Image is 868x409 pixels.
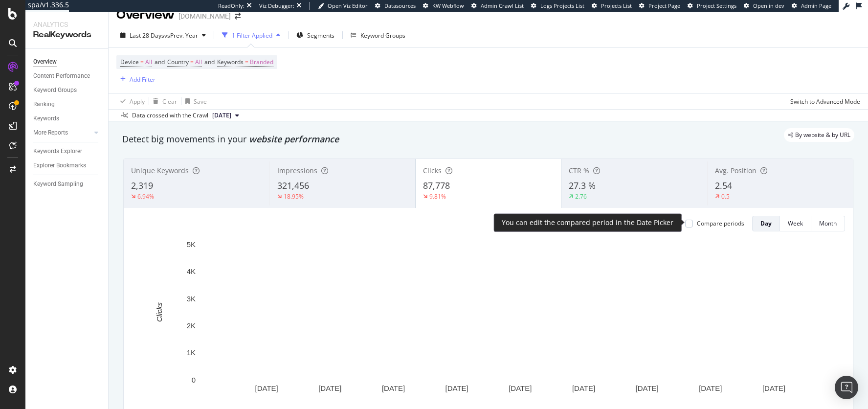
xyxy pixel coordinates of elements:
[780,216,811,231] button: Week
[181,93,207,109] button: Save
[164,31,198,40] span: vs Prev. Year
[116,7,175,23] div: Overview
[167,58,189,66] span: Country
[699,384,722,392] text: [DATE]
[788,219,803,227] div: Week
[792,2,831,10] a: Admin Page
[347,27,409,43] button: Keyword Groups
[33,146,82,157] div: Keywords Explorer
[194,97,207,106] div: Save
[187,240,196,249] text: 5K
[187,295,196,303] text: 3K
[195,55,202,69] span: All
[116,27,210,43] button: Last 28 DaysvsPrev. Year
[217,58,244,66] span: Keywords
[384,2,416,9] span: Datasources
[786,93,860,109] button: Switch to Advanced Mode
[33,160,86,171] div: Explorer Bookmarks
[235,13,241,20] div: arrow-right-arrow-left
[149,93,177,109] button: Clear
[697,2,736,9] span: Project Settings
[33,146,101,157] a: Keywords Explorer
[187,348,196,357] text: 1K
[471,2,524,10] a: Admin Crawl List
[569,166,589,175] span: CTR %
[232,31,272,40] div: 1 Filter Applied
[33,20,100,29] div: Analytics
[795,132,850,138] span: By website & by URL
[131,166,189,175] span: Unique Keywords
[140,58,144,66] span: =
[145,55,152,69] span: All
[688,2,736,10] a: Project Settings
[137,192,154,201] div: 6.94%
[572,384,595,392] text: [DATE]
[120,58,139,66] span: Device
[187,267,196,275] text: 4K
[760,219,772,227] div: Day
[721,192,730,201] div: 0.5
[33,114,59,124] div: Keywords
[277,180,309,191] span: 321,456
[445,384,468,392] text: [DATE]
[187,321,196,330] text: 2K
[432,2,464,9] span: KW Webflow
[540,2,584,9] span: Logs Projects List
[130,31,164,40] span: Last 28 Days
[753,2,784,9] span: Open in dev
[33,128,68,138] div: More Reports
[423,180,450,191] span: 87,778
[33,71,101,81] a: Content Performance
[33,99,55,110] div: Ranking
[601,2,632,9] span: Projects List
[155,302,163,321] text: Clicks
[245,58,248,66] span: =
[33,128,91,138] a: More Reports
[277,166,317,175] span: Impressions
[116,73,156,85] button: Add Filter
[33,57,57,67] div: Overview
[178,11,231,21] div: [DOMAIN_NAME]
[130,75,156,84] div: Add Filter
[423,166,442,175] span: Clicks
[382,384,405,392] text: [DATE]
[208,110,243,121] button: [DATE]
[375,2,416,10] a: Datasources
[429,192,446,201] div: 9.81%
[218,2,245,10] div: ReadOnly:
[328,2,368,9] span: Open Viz Editor
[204,58,215,66] span: and
[33,57,101,67] a: Overview
[292,27,338,43] button: Segments
[639,2,680,10] a: Project Page
[307,31,334,40] span: Segments
[33,85,77,95] div: Keyword Groups
[259,2,294,10] div: Viz Debugger:
[284,192,304,201] div: 18.95%
[33,85,101,95] a: Keyword Groups
[811,216,845,231] button: Month
[33,99,101,110] a: Ranking
[155,58,165,66] span: and
[715,180,732,191] span: 2.54
[192,376,196,384] text: 0
[481,2,524,9] span: Admin Crawl List
[318,384,341,392] text: [DATE]
[218,27,284,43] button: 1 Filter Applied
[190,58,194,66] span: =
[509,384,532,392] text: [DATE]
[744,2,784,10] a: Open in dev
[423,2,464,10] a: KW Webflow
[360,31,405,40] div: Keyword Groups
[835,376,858,399] div: Open Intercom Messenger
[318,2,368,10] a: Open Viz Editor
[648,2,680,9] span: Project Page
[636,384,659,392] text: [DATE]
[33,114,101,124] a: Keywords
[33,179,101,189] a: Keyword Sampling
[762,384,785,392] text: [DATE]
[531,2,584,10] a: Logs Projects List
[33,71,90,81] div: Content Performance
[131,180,153,191] span: 2,319
[569,180,596,191] span: 27.3 %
